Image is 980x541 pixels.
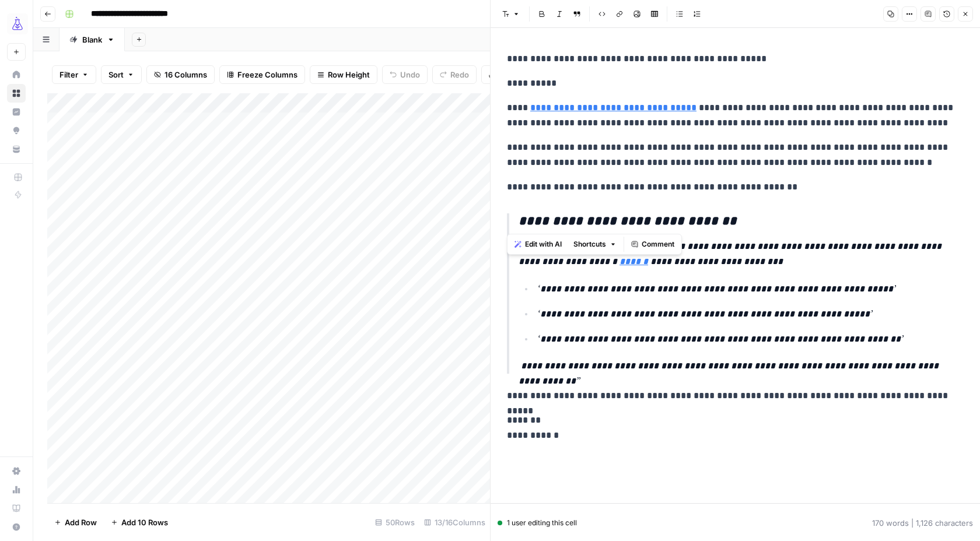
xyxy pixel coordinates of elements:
[52,65,96,84] button: Filter
[7,9,26,38] button: Workspace: AirOps Growth
[7,140,26,159] a: Your Data
[382,65,428,84] button: Undo
[82,34,102,45] div: Blank
[60,28,125,51] a: Blank
[310,65,377,84] button: Row Height
[642,239,674,250] span: Comment
[419,513,490,532] div: 13/16 Columns
[7,480,26,499] a: Usage
[370,513,419,532] div: 50 Rows
[7,13,28,34] img: AirOps Growth Logo
[104,513,175,532] button: Add 10 Rows
[328,69,370,80] span: Row Height
[872,517,973,529] div: 170 words | 1,126 characters
[108,69,124,80] span: Sort
[47,513,104,532] button: Add Row
[121,517,168,528] span: Add 10 Rows
[237,69,297,80] span: Freeze Columns
[60,69,78,80] span: Filter
[7,84,26,103] a: Browse
[432,65,477,84] button: Redo
[7,121,26,140] a: Opportunities
[7,499,26,518] a: Learning Hub
[7,65,26,84] a: Home
[626,237,679,252] button: Comment
[498,518,577,528] div: 1 user editing this cell
[164,69,207,80] span: 16 Columns
[569,237,621,252] button: Shortcuts
[400,69,420,80] span: Undo
[510,237,566,252] button: Edit with AI
[7,103,26,121] a: Insights
[573,239,606,250] span: Shortcuts
[7,518,26,536] button: Help + Support
[525,239,562,250] span: Edit with AI
[450,69,469,80] span: Redo
[146,65,215,84] button: 16 Columns
[7,462,26,480] a: Settings
[101,65,142,84] button: Sort
[219,65,305,84] button: Freeze Columns
[65,517,97,528] span: Add Row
